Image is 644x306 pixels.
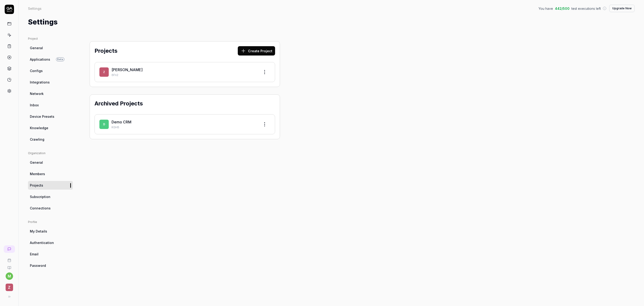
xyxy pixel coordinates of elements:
[28,151,73,155] div: Organization
[30,68,43,73] span: Configs
[28,66,73,75] a: Configs
[28,101,73,109] a: Inbox
[555,6,570,11] span: 442 / 500
[30,80,50,85] span: Integrations
[99,67,109,77] span: Z
[28,220,73,224] div: Profile
[30,103,39,108] span: Inbox
[112,67,143,72] a: [PERSON_NAME]
[28,227,73,236] a: My Details
[112,73,256,77] p: 6Fn2
[30,229,47,234] span: My Details
[28,204,73,212] a: Connections
[28,78,73,87] a: Integrations
[571,6,601,11] span: test executions left
[28,238,73,247] a: Authentication
[28,192,73,201] a: Subscription
[28,44,73,52] a: General
[28,261,73,270] a: Password
[30,160,43,165] span: General
[6,284,13,291] span: Z
[28,6,42,11] div: Settings
[30,125,48,130] span: Knowledge
[2,255,17,262] a: Book a call with us
[28,181,73,190] a: Projects
[94,99,143,108] h2: Archived Projects
[30,206,51,211] span: Connections
[94,47,117,55] h2: Projects
[28,89,73,98] a: Network
[28,124,73,132] a: Knowledge
[112,119,256,125] div: Demo CRM
[30,183,43,188] span: Projects
[30,263,46,268] span: Password
[28,170,73,178] a: Members
[2,280,17,292] button: Z
[30,114,54,119] span: Device Presets
[99,120,109,129] span: D
[28,250,73,258] a: Email
[30,252,38,257] span: Email
[6,272,13,280] button: m
[28,55,73,64] a: ApplicationsBeta
[28,135,73,144] a: Crawling
[30,171,45,176] span: Members
[30,91,44,96] span: Network
[30,45,43,50] span: General
[609,5,635,12] button: Upgrade Now
[30,240,54,245] span: Authentication
[28,17,58,27] h1: Settings
[238,46,275,56] button: Create Project
[30,57,50,62] span: Applications
[30,194,50,199] span: Subscription
[28,112,73,121] a: Device Presets
[539,6,553,11] span: You have
[112,125,256,129] p: KGH5
[28,158,73,167] a: General
[4,245,15,253] a: New conversation
[30,137,44,142] span: Crawling
[56,57,64,61] span: Beta
[28,37,73,41] div: Project
[2,262,17,270] a: Documentation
